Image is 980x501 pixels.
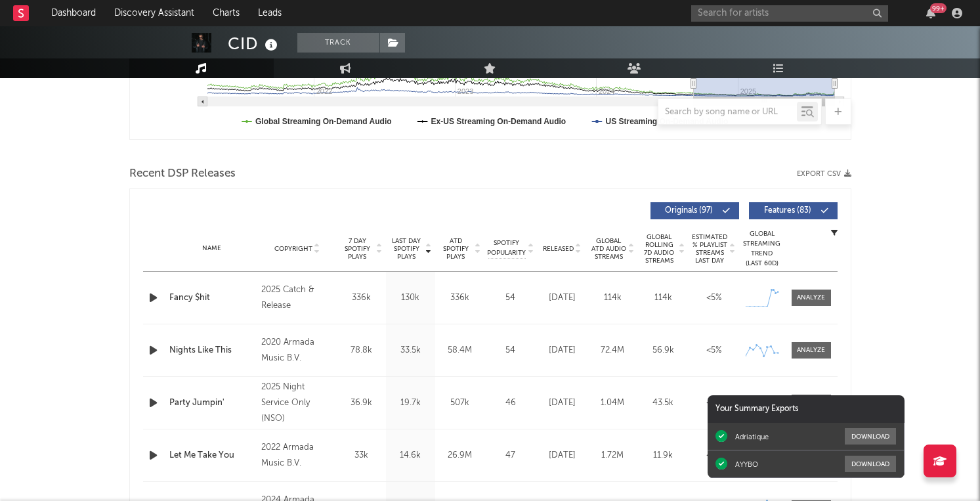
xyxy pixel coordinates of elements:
div: 26.9M [438,449,481,462]
div: [DATE] [540,292,584,305]
div: 2025 Catch & Release [261,282,333,314]
button: Download [845,456,896,472]
a: Let Me Take You [169,449,255,462]
span: Global ATD Audio Streams [591,237,627,261]
div: 14.6k [389,449,432,462]
span: Last Day Spotify Plays [389,237,424,261]
button: Features(83) [749,202,838,219]
div: 46 [488,397,534,410]
div: 2022 Armada Music B.V. [261,440,333,471]
div: 2025 Night Service Only (NSO) [261,380,333,427]
span: Features ( 83 ) [757,207,818,215]
span: Originals ( 97 ) [659,207,719,215]
div: 1.04M [591,397,635,410]
button: 99+ [926,8,935,18]
span: Recent DSP Releases [129,166,236,182]
a: Fancy $hit [169,292,255,305]
span: 7 Day Spotify Plays [340,237,375,261]
div: 114k [641,292,685,305]
div: <5% [692,449,736,462]
div: 114k [591,292,635,305]
div: 507k [438,397,481,410]
div: AYYBO [735,460,758,469]
div: 43.5k [641,397,685,410]
button: Originals(97) [650,202,739,219]
button: Download [845,428,896,445]
div: 336k [438,292,481,305]
div: <5% [692,397,736,410]
div: 54 [488,292,534,305]
div: Name [169,244,255,253]
div: Your Summary Exports [708,395,905,423]
span: ATD Spotify Plays [438,237,473,261]
div: 47 [488,449,534,462]
div: 33.5k [389,344,432,357]
div: 78.8k [340,344,383,357]
div: 58.4M [438,344,481,357]
div: [DATE] [540,344,584,357]
a: Nights Like This [169,344,255,357]
div: Global Streaming Trend (Last 60D) [742,229,782,269]
span: Estimated % Playlist Streams Last Day [692,233,728,265]
span: Released [543,245,574,253]
span: Global Rolling 7D Audio Streams [641,233,677,265]
button: Track [297,33,379,53]
div: CID [228,33,281,54]
div: [DATE] [540,449,584,462]
div: 54 [488,344,534,357]
div: [DATE] [540,397,584,410]
div: 1.72M [591,449,635,462]
button: Export CSV [797,170,851,178]
span: Copyright [274,245,312,253]
div: 99 + [930,3,947,13]
div: 2020 Armada Music B.V. [261,335,333,366]
input: Search for artists [691,5,888,22]
div: Adriatique [735,432,769,441]
a: Party Jumpin' [169,397,255,410]
div: 33k [340,449,383,462]
div: 36.9k [340,397,383,410]
input: Search by song name or URL [658,107,797,118]
div: 56.9k [641,344,685,357]
div: 336k [340,292,383,305]
div: 19.7k [389,397,432,410]
div: 72.4M [591,344,635,357]
div: 130k [389,292,432,305]
span: Spotify Popularity [487,238,526,258]
div: <5% [692,292,736,305]
div: 11.9k [641,449,685,462]
div: <5% [692,344,736,357]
